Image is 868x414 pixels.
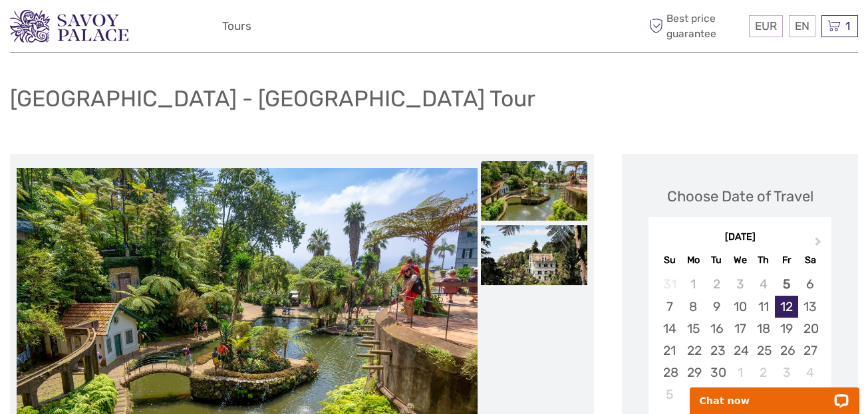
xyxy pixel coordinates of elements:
div: We [728,251,752,269]
div: Choose Thursday, September 25th, 2025 [752,340,775,362]
div: Su [658,251,681,269]
div: Choose Tuesday, September 9th, 2025 [705,296,728,318]
div: Choose Saturday, September 20th, 2025 [798,318,821,340]
div: Tu [705,251,728,269]
div: Not available Wednesday, September 3rd, 2025 [728,273,752,295]
div: Choose Tuesday, September 23rd, 2025 [705,340,728,362]
div: Choose Monday, September 22nd, 2025 [682,340,705,362]
div: Choose Wednesday, September 24th, 2025 [728,340,752,362]
img: 9317aaf4d7384b55b78a2f1f8401853c_slider_thumbnail.jpg [481,225,587,285]
div: Not available Monday, September 1st, 2025 [682,273,705,295]
div: Choose Saturday, September 6th, 2025 [798,273,821,295]
div: Choose Sunday, September 14th, 2025 [658,318,681,340]
div: Choose Sunday, September 7th, 2025 [658,296,681,318]
div: Choose Friday, September 5th, 2025 [775,273,798,295]
button: Next Month [809,234,830,255]
div: Choose Saturday, September 27th, 2025 [798,340,821,362]
div: Choose Sunday, October 5th, 2025 [658,383,681,405]
div: Choose Friday, September 12th, 2025 [775,296,798,318]
div: Choose Saturday, October 4th, 2025 [798,362,821,383]
div: Not available Tuesday, September 2nd, 2025 [705,273,728,295]
div: Choose Friday, September 26th, 2025 [775,340,798,362]
div: Choose Tuesday, September 30th, 2025 [705,362,728,383]
div: Choose Friday, September 19th, 2025 [775,318,798,340]
div: Choose Tuesday, September 16th, 2025 [705,318,728,340]
div: Not available Sunday, August 31st, 2025 [658,273,681,295]
span: 1 [843,19,852,33]
img: 3279-876b4492-ee62-4c61-8ef8-acb0a8f63b96_logo_small.png [10,10,128,43]
span: EUR [755,19,777,33]
div: Choose Friday, October 3rd, 2025 [775,362,798,383]
div: Fr [775,251,798,269]
div: Th [752,251,775,269]
div: Choose Thursday, September 11th, 2025 [752,296,775,318]
div: Choose Monday, September 15th, 2025 [682,318,705,340]
div: Choose Wednesday, September 17th, 2025 [728,318,752,340]
div: Sa [798,251,821,269]
a: Tours [222,17,251,36]
div: [DATE] [649,231,831,245]
img: 857f95ebcb6d479490e92631dc9dacda_slider_thumbnail.jpg [481,161,587,221]
span: Best price guarantee [646,11,746,41]
div: Choose Saturday, September 13th, 2025 [798,296,821,318]
div: Choose Wednesday, October 1st, 2025 [728,362,752,383]
div: EN [789,15,815,37]
div: Choose Monday, September 8th, 2025 [682,296,705,318]
div: Choose Wednesday, September 10th, 2025 [728,296,752,318]
h1: [GEOGRAPHIC_DATA] - [GEOGRAPHIC_DATA] Tour [10,85,535,112]
iframe: LiveChat chat widget [681,372,868,414]
div: Choose Thursday, September 18th, 2025 [752,318,775,340]
div: Choose Sunday, September 28th, 2025 [658,362,681,383]
div: Choose Sunday, September 21st, 2025 [658,340,681,362]
div: Choose Thursday, October 2nd, 2025 [752,362,775,383]
div: Not available Thursday, September 4th, 2025 [752,273,775,295]
div: Choose Monday, September 29th, 2025 [682,362,705,383]
div: Mo [682,251,705,269]
div: Choose Date of Travel [667,186,813,207]
div: month 2025-09 [652,273,827,405]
